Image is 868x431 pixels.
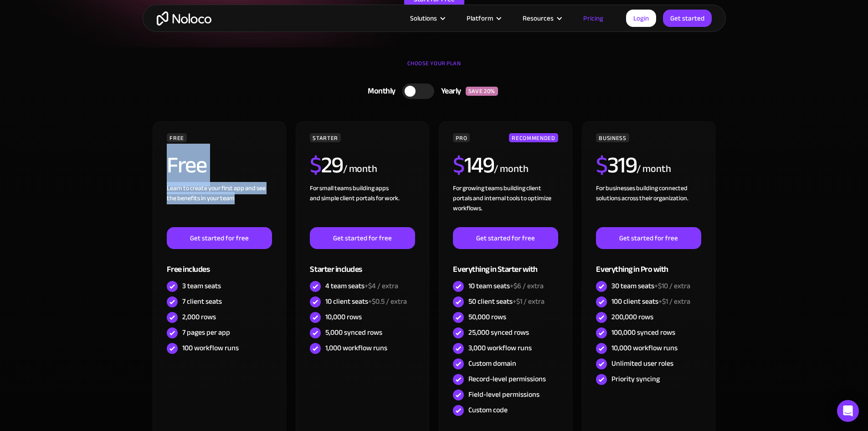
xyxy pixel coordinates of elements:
[182,296,222,306] div: 7 client seats
[410,12,437,24] div: Solutions
[523,12,554,24] div: Resources
[510,279,544,293] span: +$6 / extra
[611,343,678,353] div: 10,000 workflow runs
[325,312,362,322] div: 10,000 rows
[468,312,506,322] div: 50,000 rows
[325,327,382,338] div: 5,000 synced rows
[611,296,690,306] div: 100 client seats
[453,249,558,279] div: Everything in Starter with
[468,327,529,338] div: 25,000 synced rows
[596,154,637,177] h2: 319
[365,279,398,293] span: +$4 / extra
[310,144,321,187] span: $
[167,183,272,227] div: Learn to create your first app and see the benefits in your team ‍
[310,133,340,142] div: STARTER
[654,279,690,293] span: +$10 / extra
[368,295,407,308] span: +$0.5 / extra
[356,84,402,98] div: Monthly
[467,12,493,24] div: Platform
[453,133,470,142] div: PRO
[494,162,528,177] div: / month
[513,295,544,308] span: +$1 / extra
[453,183,558,227] div: For growing teams building client portals and internal tools to optimize workflows.
[399,12,455,24] div: Solutions
[182,312,216,322] div: 2,000 rows
[453,144,464,187] span: $
[167,227,272,249] a: Get started for free
[468,358,516,369] div: Custom domain
[325,281,398,291] div: 4 team seats
[310,154,343,177] h2: 29
[637,162,671,177] div: / month
[572,12,615,24] a: Pricing
[611,358,673,369] div: Unlimited user roles
[596,227,701,249] a: Get started for free
[182,281,221,291] div: 3 team seats
[310,183,415,227] div: For small teams building apps and simple client portals for work. ‍
[182,327,230,338] div: 7 pages per app
[596,249,701,279] div: Everything in Pro with
[626,10,656,27] a: Login
[167,249,272,279] div: Free includes
[663,10,712,27] a: Get started
[468,374,546,384] div: Record-level permissions
[455,12,511,24] div: Platform
[157,11,211,26] a: home
[310,227,415,249] a: Get started for free
[611,281,690,291] div: 30 team seats
[596,133,629,142] div: BUSINESS
[310,249,415,279] div: Starter includes
[468,343,532,353] div: 3,000 workflow runs
[182,343,239,353] div: 100 workflow runs
[167,133,187,142] div: FREE
[453,227,558,249] a: Get started for free
[325,343,387,353] div: 1,000 workflow runs
[596,183,701,227] div: For businesses building connected solutions across their organization. ‍
[468,405,508,415] div: Custom code
[468,389,539,400] div: Field-level permissions
[453,154,494,177] h2: 149
[167,154,206,177] h2: Free
[611,374,660,384] div: Priority syncing
[658,295,690,308] span: +$1 / extra
[343,162,377,177] div: / month
[611,327,675,338] div: 100,000 synced rows
[468,281,544,291] div: 10 team seats
[325,296,407,306] div: 10 client seats
[511,12,572,24] div: Resources
[837,400,859,422] div: Open Intercom Messenger
[611,312,653,322] div: 200,000 rows
[434,84,466,98] div: Yearly
[466,87,498,96] div: SAVE 20%
[468,296,544,306] div: 50 client seats
[152,57,717,79] div: CHOOSE YOUR PLAN
[596,144,607,187] span: $
[509,133,558,142] div: RECOMMENDED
